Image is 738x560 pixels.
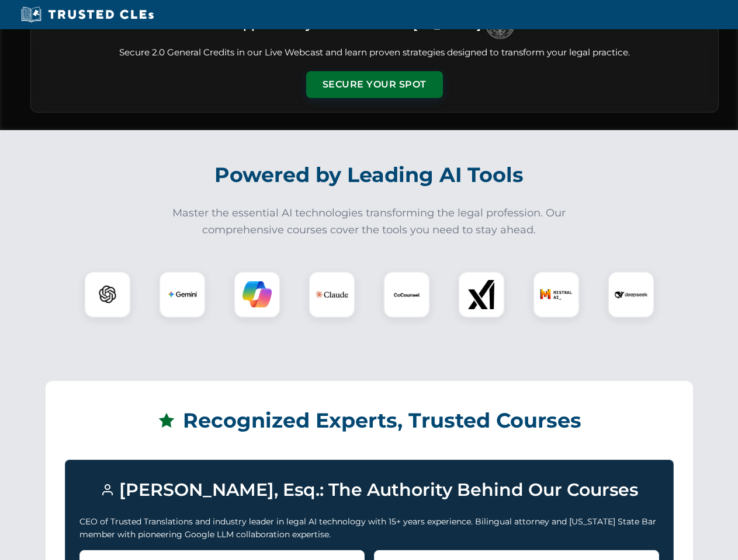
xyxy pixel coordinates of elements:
[168,280,197,309] img: Gemini Logo
[242,280,272,309] img: Copilot Logo
[79,515,659,541] p: CEO of Trusted Translations and industry leader in legal AI technology with 15+ years experience....
[309,271,355,318] div: Claude
[615,278,647,311] img: DeepSeek Logo
[18,6,157,23] img: Trusted CLEs
[458,271,505,318] div: xAI
[306,71,443,98] button: Secure Your Spot
[159,271,206,318] div: Gemini
[234,271,280,318] div: Copilot
[533,271,580,318] div: Mistral AI
[383,271,430,318] div: CoCounsel
[45,46,704,60] p: Secure 2.0 General Credits in our Live Webcast and learn proven strategies designed to transform ...
[608,271,654,318] div: DeepSeek
[91,278,124,311] img: ChatGPT Logo
[79,474,659,506] h3: [PERSON_NAME], Esq.: The Authority Behind Our Courses
[540,278,573,311] img: Mistral AI Logo
[46,155,693,195] h2: Powered by Leading AI Tools
[165,205,574,239] p: Master the essential AI technologies transforming the legal profession. Our comprehensive courses...
[65,400,674,441] h2: Recognized Experts, Trusted Courses
[467,280,496,309] img: xAI Logo
[316,278,348,311] img: Claude Logo
[392,280,421,309] img: CoCounsel Logo
[84,271,131,318] div: ChatGPT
